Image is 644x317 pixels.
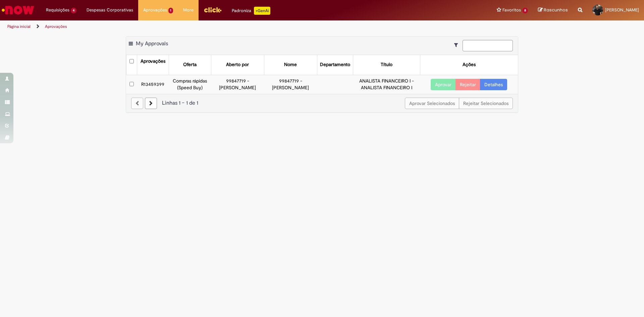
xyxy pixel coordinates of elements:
div: Título [381,61,392,68]
ul: Trilhas de página [5,20,424,33]
td: Compras rápidas (Speed Buy) [169,75,211,94]
div: Nome [284,61,297,68]
td: 99847719 - [PERSON_NAME] [264,75,317,94]
div: Ações [463,61,476,68]
p: +GenAi [254,7,270,15]
span: 8 [522,8,528,13]
span: More [183,7,194,13]
button: Rejeitar [455,79,480,90]
i: Mostrar filtros para: Suas Solicitações [454,43,461,47]
span: Requisições [46,7,69,13]
span: 1 [168,8,173,13]
div: Departamento [320,61,350,68]
td: ANALISTA FINANCEIRO I - ANALISTA FINANCEIRO I [353,75,420,94]
span: Favoritos [502,7,521,13]
span: Despesas Corporativas [87,7,133,13]
span: [PERSON_NAME] [605,7,639,13]
div: Padroniza [232,7,270,15]
span: Rascunhos [544,7,568,13]
span: Aprovações [143,7,167,13]
div: Aprovações [141,58,165,65]
img: click_logo_yellow_360x200.png [204,5,222,15]
a: Aprovações [45,24,67,29]
div: Linhas 1 − 1 de 1 [131,99,513,107]
td: 99847719 - [PERSON_NAME] [211,75,264,94]
img: ServiceNow [1,3,35,17]
a: Página inicial [7,24,31,29]
button: Aprovar [431,79,456,90]
span: My Approvals [136,40,168,47]
div: Aberto por [226,61,249,68]
div: Oferta [183,61,197,68]
span: 4 [71,8,76,13]
th: Aprovações [137,55,169,75]
a: Rascunhos [538,7,568,13]
td: R13459399 [137,75,169,94]
a: Detalhes [480,79,507,90]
